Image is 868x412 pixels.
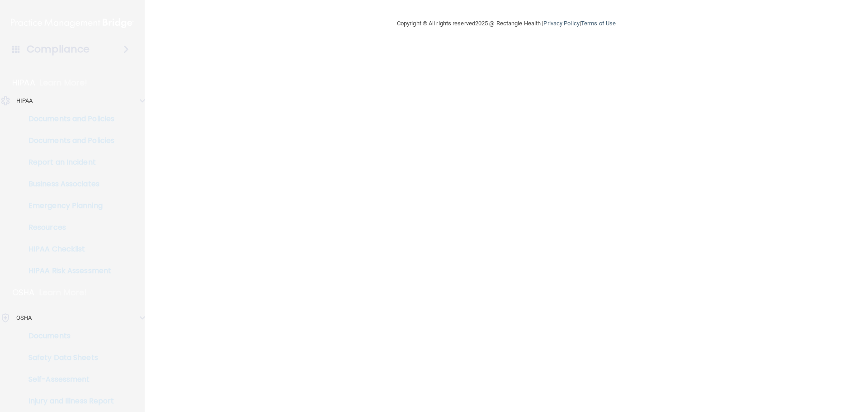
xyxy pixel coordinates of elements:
p: Resources [6,223,129,232]
a: Privacy Policy [543,20,579,27]
p: HIPAA Risk Assessment [6,266,129,275]
p: Report an Incident [6,158,129,167]
p: Learn More! [40,77,88,88]
p: HIPAA Checklist [6,245,129,254]
p: Business Associates [6,180,129,189]
p: Documents and Policies [6,114,129,123]
p: Documents and Policies [6,136,129,145]
p: OSHA [12,287,35,298]
h4: Compliance [27,43,90,56]
a: Terms of Use [581,20,616,27]
p: Emergency Planning [6,201,129,210]
p: Safety Data Sheets [6,353,129,362]
p: Documents [6,331,129,341]
p: Injury and Illness Report [6,397,129,406]
p: HIPAA [12,77,35,88]
img: PMB logo [11,14,134,32]
p: HIPAA [16,95,33,106]
p: OSHA [16,313,32,323]
p: Learn More! [39,287,87,298]
p: Self-Assessment [6,375,129,384]
div: Copyright © All rights reserved 2025 @ Rectangle Health | | [341,9,671,38]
